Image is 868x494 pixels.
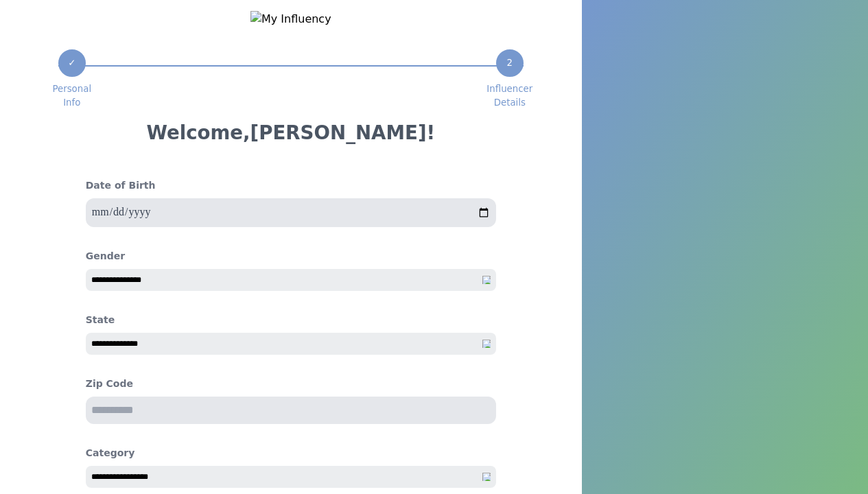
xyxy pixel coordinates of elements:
div: ✓ [58,49,86,77]
h4: Zip Code [86,377,496,391]
h4: State [86,313,496,327]
div: 2 [496,49,524,77]
span: Influencer Details [486,82,532,110]
img: My Influency [250,11,331,27]
h4: Gender [86,249,496,263]
span: Personal Info [52,82,91,110]
h3: Welcome, [PERSON_NAME] ! [58,121,524,145]
h4: Category [86,446,496,460]
h4: Date of Birth [86,178,496,193]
